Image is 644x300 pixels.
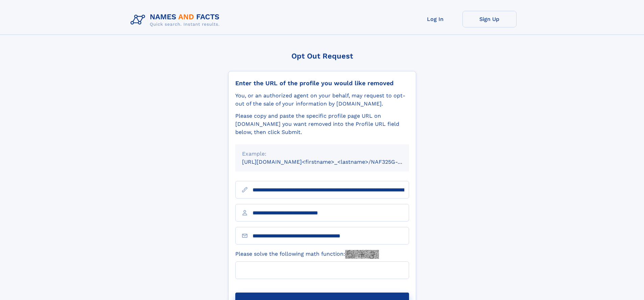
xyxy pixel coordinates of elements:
small: [URL][DOMAIN_NAME]<firstname>_<lastname>/NAF325G-xxxxxxxx [242,159,422,165]
img: Logo Names and Facts [128,11,225,29]
div: Enter the URL of the profile you would like removed [235,79,409,87]
div: Please copy and paste the specific profile page URL on [DOMAIN_NAME] you want removed into the Pr... [235,112,409,136]
a: Sign Up [462,11,517,27]
label: Please solve the following math function: [235,250,379,259]
div: Opt Out Request [228,52,416,60]
a: Log In [408,11,462,27]
div: You, or an authorized agent on your behalf, may request to opt-out of the sale of your informatio... [235,92,409,108]
div: Example: [242,150,402,158]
